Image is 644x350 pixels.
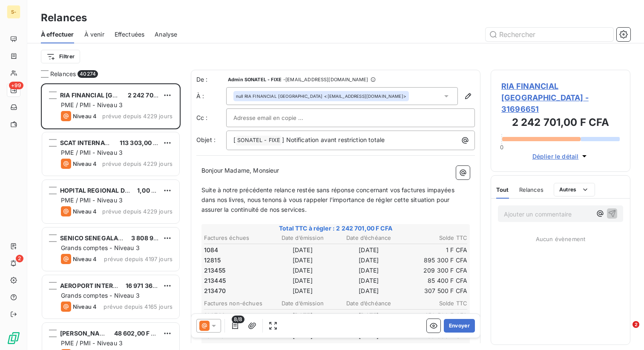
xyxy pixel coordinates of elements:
[196,92,226,100] label: À :
[73,160,97,167] span: Niveau 4
[501,115,620,132] h3: 2 242 701,00 F CFA
[120,139,170,146] span: 113 303,00 F CFA
[7,5,20,19] div: S-
[270,311,336,320] td: [DATE]
[444,319,475,333] button: Envoyer
[9,82,23,89] span: +99
[204,266,225,275] span: 213455
[61,244,140,251] span: Grands comptes - Niveau 3
[236,93,406,99] div: <[EMAIL_ADDRESS][DOMAIN_NAME]>
[204,276,226,285] span: 213445
[204,246,218,254] span: 1084
[61,196,123,204] span: PME / PMI - Niveau 3
[61,292,140,299] span: Grands comptes - Niveau 3
[50,70,76,78] span: Relances
[41,83,181,350] div: grid
[73,113,97,120] span: Niveau 4
[102,208,172,215] span: prévue depuis 4229 jours
[41,50,80,63] button: Filtrer
[126,282,184,289] span: 16 971 369,00 F CFA
[270,276,336,285] td: [DATE]
[236,136,282,145] span: SONATEL - FIXE
[61,339,123,347] span: PME / PMI - Niveau 3
[60,330,111,337] span: [PERSON_NAME]
[196,114,226,122] label: Cc :
[104,256,172,262] span: prévue depuis 4197 jours
[60,282,163,289] span: AEROPORT INTERNATIONAL BLAIS
[7,331,20,345] img: Logo LeanPay
[103,303,172,310] span: prévue depuis 4165 jours
[270,256,336,265] td: [DATE]
[61,101,123,108] span: PME / PMI - Niveau 3
[73,256,97,262] span: Niveau 4
[501,80,620,115] span: RIA FINANCIAL [GEOGRAPHIC_DATA] - 31696651
[270,233,336,242] th: Date d’émission
[336,233,402,242] th: Date d’échéance
[84,30,104,39] span: À venir
[60,234,191,242] span: SENICO SENEGALAISE INDUSTRIE CCOMME
[336,266,402,275] td: [DATE]
[16,255,23,262] span: 2
[61,149,123,156] span: PME / PMI - Niveau 3
[228,77,282,82] span: Admin SONATEL - FIXE
[402,311,468,320] td: 450 500 F CFA
[336,245,402,255] td: [DATE]
[78,70,98,78] span: 40274
[60,187,159,194] span: HOPITAL REGIONAL DE KAOLACK
[632,321,639,328] span: 2
[270,286,336,296] td: [DATE]
[233,136,236,143] span: [
[336,286,402,296] td: [DATE]
[73,303,97,310] span: Niveau 4
[336,256,402,265] td: [DATE]
[41,10,87,26] h3: Relances
[196,75,226,84] span: De :
[232,316,244,323] span: 8/8
[402,233,468,242] th: Solde TTC
[486,28,613,41] input: Rechercher
[282,136,385,143] span: ] Notification avant restriction totale
[536,236,585,242] span: Aucun évènement
[236,93,322,99] span: null RIA FINANCIAL [GEOGRAPHIC_DATA]
[128,91,184,99] span: 2 242 701,00 F CFA
[203,224,469,233] span: Total TTC à régler : 2 242 701,00 F CFA
[102,160,172,167] span: prévue depuis 4229 jours
[336,276,402,285] td: [DATE]
[519,186,543,193] span: Relances
[204,287,226,295] span: 213470
[196,136,216,143] span: Objet :
[41,30,74,39] span: À effectuer
[336,299,402,308] th: Date d’échéance
[402,256,468,265] td: 895 300 F CFA
[270,245,336,255] td: [DATE]
[204,311,269,320] td: 102731
[131,234,188,242] span: 3 808 901,00 F CFA
[270,266,336,275] td: [DATE]
[402,286,468,296] td: 307 500 F CFA
[60,139,127,146] span: SCAT INTERNATIONAL
[402,245,468,255] td: 1 F CFA
[336,311,402,320] td: [DATE]
[204,299,269,308] th: Factures non-échues
[402,299,468,308] th: Solde TTC
[530,151,592,161] button: Déplier le détail
[204,256,221,265] span: 12815
[137,187,168,194] span: 1,00 F CFA
[201,167,279,174] span: Bonjour Madame, Monsieur
[114,330,163,337] span: 48 602,00 F CFA
[270,299,336,308] th: Date d’émission
[615,321,635,341] iframe: Intercom live chat
[402,276,468,285] td: 85 400 F CFA
[102,113,172,120] span: prévue depuis 4229 jours
[115,30,145,39] span: Effectuées
[155,30,177,39] span: Analyse
[60,91,169,99] span: RIA FINANCIAL [GEOGRAPHIC_DATA]
[496,186,509,193] span: Tout
[201,186,456,213] span: Suite à notre précédente relance restée sans réponse concernant vos factures impayées dans nos li...
[283,77,368,82] span: - [EMAIL_ADDRESS][DOMAIN_NAME]
[402,266,468,275] td: 209 300 F CFA
[233,111,325,124] input: Adresse email en copie ...
[554,183,595,196] button: Autres
[204,233,269,242] th: Factures échues
[532,152,579,161] span: Déplier le détail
